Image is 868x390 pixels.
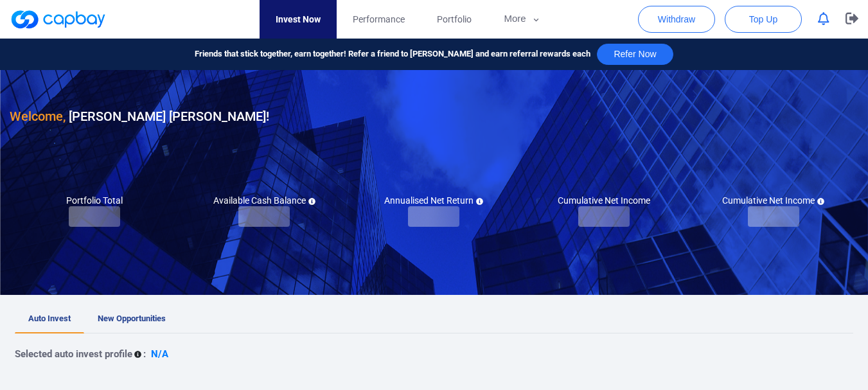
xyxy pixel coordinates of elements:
[151,346,168,362] p: N/A
[28,314,71,323] span: Auto Invest
[749,13,777,26] span: Top Up
[437,12,472,26] span: Portfolio
[15,346,132,362] p: Selected auto invest profile
[384,195,483,206] h5: Annualised Net Return
[213,195,315,206] h5: Available Cash Balance
[143,346,146,362] p: :
[195,48,590,61] span: Friends that stick together, earn together! Refer a friend to [PERSON_NAME] and earn referral rew...
[66,195,123,206] h5: Portfolio Total
[353,12,405,26] span: Performance
[10,106,269,127] h3: [PERSON_NAME] [PERSON_NAME] !
[638,6,715,33] button: Withdraw
[10,109,66,124] span: Welcome,
[98,314,166,323] span: New Opportunities
[558,195,650,206] h5: Cumulative Net Income
[597,44,673,65] button: Refer Now
[722,195,824,206] h5: Cumulative Net Income
[725,6,802,33] button: Top Up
